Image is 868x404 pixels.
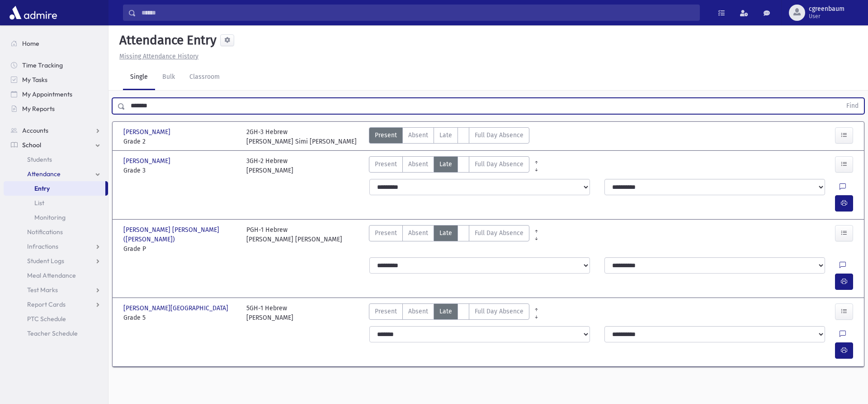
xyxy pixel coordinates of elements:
span: Absent [408,159,428,169]
span: PTC Schedule [27,315,66,323]
span: Present [375,228,397,238]
span: Infractions [27,242,58,250]
span: Absent [408,228,428,238]
a: Teacher Schedule [4,326,108,341]
span: School [22,141,41,149]
span: Present [375,159,397,169]
a: My Reports [4,101,108,116]
span: Grade 5 [123,313,237,322]
button: Find [841,98,864,114]
span: cgreenbaum [809,5,844,13]
span: Late [439,228,452,238]
span: Test Marks [27,286,58,294]
span: Students [27,155,52,164]
span: My Appointments [22,90,72,98]
a: Meal Attendance [4,268,108,283]
span: Accounts [22,126,48,135]
a: My Appointments [4,87,108,101]
span: Full Day Absence [475,130,524,140]
a: My Tasks [4,72,108,87]
span: [PERSON_NAME] [123,156,172,166]
div: AttTypes [369,156,529,175]
span: Report Cards [27,300,66,308]
span: Entry [34,184,50,192]
span: User [809,13,844,20]
span: [PERSON_NAME] [PERSON_NAME] ([PERSON_NAME]) [123,225,237,244]
a: PTC Schedule [4,312,108,326]
a: Bulk [155,65,182,90]
div: AttTypes [369,225,529,254]
span: Grade 3 [123,166,237,175]
span: Full Day Absence [475,159,524,169]
a: Notifications [4,225,108,239]
a: Missing Attendance History [116,53,198,60]
span: Full Day Absence [475,228,524,238]
a: Classroom [182,65,227,90]
a: Report Cards [4,297,108,312]
span: [PERSON_NAME][GEOGRAPHIC_DATA] [123,303,230,313]
span: Student Logs [27,257,64,265]
div: 2GH-3 Hebrew [PERSON_NAME] Simi [PERSON_NAME] [246,127,357,146]
span: Late [439,159,452,169]
span: List [34,199,44,207]
span: Full Day Absence [475,307,524,316]
span: Meal Attendance [27,271,76,279]
span: Grade P [123,244,237,254]
span: Absent [408,130,428,140]
a: Student Logs [4,254,108,268]
span: Teacher Schedule [27,329,78,337]
span: [PERSON_NAME] [123,127,172,137]
a: Infractions [4,239,108,254]
span: Attendance [27,170,61,178]
a: Test Marks [4,283,108,297]
a: Attendance [4,167,108,181]
a: Home [4,36,108,51]
a: Time Tracking [4,58,108,72]
div: AttTypes [369,303,529,322]
span: My Tasks [22,76,47,84]
div: AttTypes [369,127,529,146]
a: Accounts [4,123,108,138]
span: Present [375,130,397,140]
span: Absent [408,307,428,316]
h5: Attendance Entry [116,33,217,48]
span: Grade 2 [123,137,237,146]
span: Time Tracking [22,61,63,69]
img: AdmirePro [7,4,59,22]
span: Late [439,130,452,140]
a: Single [123,65,155,90]
span: Home [22,39,39,48]
div: PGH-1 Hebrew [PERSON_NAME] [PERSON_NAME] [246,225,342,254]
u: Missing Attendance History [119,53,198,60]
a: Students [4,152,108,167]
a: List [4,196,108,210]
a: School [4,138,108,152]
span: My Reports [22,105,55,113]
input: Search [136,5,699,21]
span: Present [375,307,397,316]
span: Monitoring [34,213,66,221]
div: 5GH-1 Hebrew [PERSON_NAME] [246,303,293,322]
span: Notifications [27,228,63,236]
div: 3GH-2 Hebrew [PERSON_NAME] [246,156,293,175]
span: Late [439,307,452,316]
a: Monitoring [4,210,108,225]
a: Entry [4,181,105,196]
